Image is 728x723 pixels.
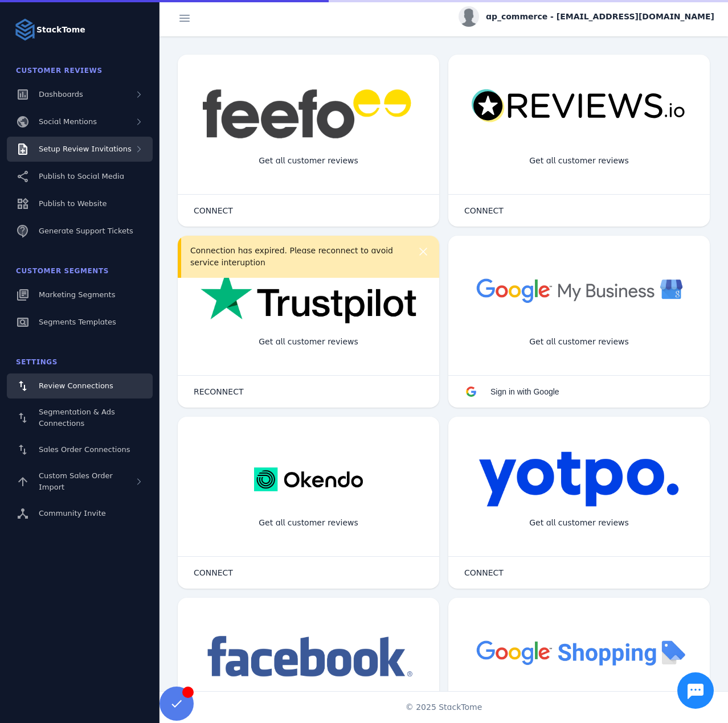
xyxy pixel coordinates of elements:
span: CONNECT [194,207,233,215]
img: facebook.png [201,632,416,683]
div: Get all customer reviews [520,146,638,176]
div: Get all customer reviews [250,327,367,357]
img: feefo.png [201,89,416,139]
a: Publish to Social Media [7,164,153,189]
a: Publish to Website [7,191,153,216]
a: Generate Support Tickets [7,219,153,244]
span: Publish to Website [39,199,107,208]
div: Get all customer reviews [250,508,367,538]
span: Settings [16,358,58,366]
span: Segments Templates [39,318,116,326]
span: Social Mentions [39,117,97,126]
span: Marketing Segments [39,290,115,299]
div: Connection has expired. Please reconnect to avoid service interuption [190,245,406,269]
span: Segmentation & Ads Connections [39,408,115,428]
strong: StackTome [36,24,85,36]
a: Community Invite [7,501,153,526]
span: RECONNECT [194,388,244,396]
div: Get all customer reviews [520,508,638,538]
span: Sales Order Connections [39,445,130,454]
span: CONNECT [464,569,504,577]
img: googleshopping.png [471,632,687,672]
img: yotpo.png [478,451,680,508]
span: Custom Sales Order Import [39,471,113,491]
button: CONNECT [182,199,244,222]
span: Community Invite [39,509,106,517]
div: Import Products from Google [512,689,646,719]
span: Dashboards [39,90,83,98]
img: okendo.webp [254,451,363,508]
img: reviewsio.svg [471,89,687,124]
a: Sales Order Connections [7,437,153,462]
button: CONNECT [453,561,515,584]
span: CONNECT [194,569,233,577]
img: trustpilot.png [201,270,416,326]
button: RECONNECT [182,380,255,403]
div: Get all customer reviews [520,327,638,357]
button: CONNECT [182,561,244,584]
span: Customer Reviews [16,67,103,75]
span: Setup Review Invitations [39,145,132,153]
span: Generate Support Tickets [39,227,133,235]
button: ap_commerce - [EMAIL_ADDRESS][DOMAIN_NAME] [459,6,714,27]
span: Customer Segments [16,267,109,275]
button: Sign in with Google [453,380,571,403]
span: Sign in with Google [490,387,559,396]
div: Get all customer reviews [250,146,367,176]
a: Marketing Segments [7,282,153,307]
img: Logo image [14,18,36,41]
a: Segments Templates [7,310,153,335]
a: Segmentation & Ads Connections [7,401,153,435]
span: Review Connections [39,381,113,390]
span: CONNECT [464,207,504,215]
img: googlebusiness.png [471,270,687,310]
button: CONNECT [453,199,515,222]
img: profile.jpg [459,6,479,27]
span: ap_commerce - [EMAIL_ADDRESS][DOMAIN_NAME] [486,11,714,23]
span: Publish to Social Media [39,172,124,180]
span: © 2025 StackTome [406,701,482,713]
a: Review Connections [7,373,153,399]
